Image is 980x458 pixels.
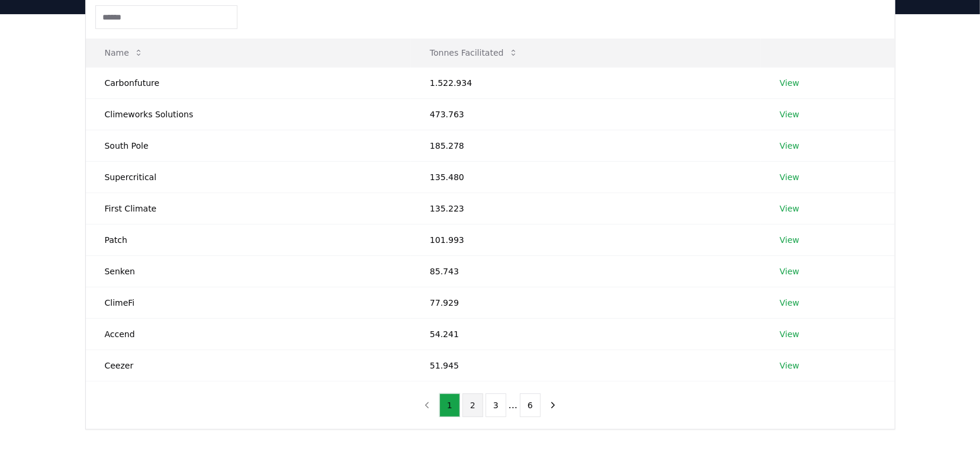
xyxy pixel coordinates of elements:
[411,130,761,161] td: 185.278
[462,393,483,417] button: 2
[780,234,799,246] a: View
[780,171,799,183] a: View
[780,108,799,120] a: View
[411,318,761,350] td: 54.241
[411,98,761,130] td: 473.763
[86,318,411,350] td: Accend
[411,224,761,255] td: 101.993
[411,255,761,287] td: 85.743
[780,328,799,340] a: View
[439,393,460,417] button: 1
[411,193,761,224] td: 135.223
[780,297,799,309] a: View
[509,398,518,412] li: ...
[411,161,761,193] td: 135.480
[520,393,541,417] button: 6
[411,350,761,381] td: 51.945
[86,193,411,224] td: First Climate
[86,98,411,130] td: Climeworks Solutions
[486,393,506,417] button: 3
[543,393,563,417] button: next page
[411,287,761,318] td: 77.929
[86,255,411,287] td: Senken
[780,360,799,371] a: View
[780,140,799,152] a: View
[86,161,411,193] td: Supercritical
[95,41,153,65] button: Name
[411,67,761,98] td: 1.522.934
[420,41,528,65] button: Tonnes Facilitated
[780,265,799,277] a: View
[780,203,799,214] a: View
[86,350,411,381] td: Ceezer
[86,67,411,98] td: Carbonfuture
[86,287,411,318] td: ClimeFi
[780,77,799,89] a: View
[86,130,411,161] td: South Pole
[86,224,411,255] td: Patch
